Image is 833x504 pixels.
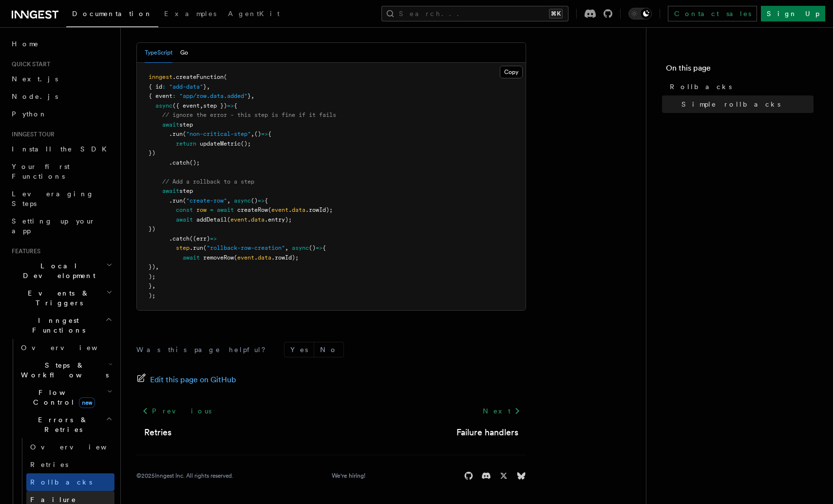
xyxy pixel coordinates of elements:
[8,158,114,185] a: Your first Functions
[189,235,210,242] span: ((err)
[150,373,236,387] span: Edit this page on GitHub
[172,102,200,109] span: ({ event
[17,411,114,438] button: Errors & Retries
[251,93,254,99] span: ,
[227,102,234,109] span: =>
[162,112,336,118] span: // ignore the error - this step is fine if it fails
[176,216,193,223] span: await
[158,3,222,26] a: Examples
[149,74,172,80] span: inngest
[149,282,152,289] span: }
[26,438,114,456] a: Overview
[176,140,196,147] span: return
[200,102,203,109] span: ,
[152,282,155,289] span: ,
[203,254,234,261] span: removeRow
[179,187,193,194] span: step
[172,93,176,99] span: :
[207,244,285,251] span: "rollback-row-creation"
[136,345,272,355] p: Was this page helpful?
[456,426,518,439] a: Failure handlers
[381,6,568,21] button: Search...⌘K
[670,82,732,92] span: Rollbacks
[8,35,114,53] a: Home
[251,131,254,137] span: ,
[8,212,114,240] a: Setting up your app
[228,10,280,18] span: AgentKit
[227,197,230,204] span: ,
[314,342,343,357] button: No
[183,131,186,137] span: (
[305,206,333,213] span: .rowId);
[26,473,114,491] a: Rollbacks
[12,110,47,118] span: Python
[8,140,114,158] a: Install the SDK
[237,206,268,213] span: createRow
[682,99,780,109] span: Simple rollbacks
[79,397,95,408] span: new
[189,159,200,166] span: ();
[268,131,271,137] span: {
[247,93,251,99] span: }
[149,273,155,280] span: );
[149,149,155,156] span: })
[284,342,314,357] button: Yes
[247,216,251,223] span: .
[234,254,237,261] span: (
[271,254,299,261] span: .rowId);
[162,187,179,194] span: await
[169,235,189,242] span: .catch
[292,244,309,251] span: async
[21,344,121,352] span: Overview
[8,105,114,123] a: Python
[136,472,233,480] div: © 2025 Inngest Inc. All rights reserved.
[149,292,155,299] span: );
[668,6,757,21] a: Contact sales
[169,197,183,204] span: .run
[17,384,114,411] button: Flow Controlnew
[234,197,251,204] span: async
[196,216,227,223] span: addDetail
[162,178,254,185] span: // Add a rollback to a step
[169,83,203,90] span: "add-data"
[186,197,227,204] span: "create-row"
[666,78,814,95] a: Rollbacks
[12,190,94,207] span: Leveraging Steps
[203,102,227,109] span: step })
[477,402,526,420] a: Next
[17,388,107,407] span: Flow Control
[8,288,106,308] span: Events & Triggers
[8,284,114,312] button: Events & Triggers
[136,402,217,420] a: Previous
[8,88,114,105] a: Node.js
[234,102,237,109] span: {
[227,216,230,223] span: (
[251,216,265,223] span: data
[17,360,109,380] span: Steps & Workflows
[26,456,114,473] a: Retries
[149,83,162,90] span: { id
[217,206,234,213] span: await
[149,93,172,99] span: { event
[162,121,179,128] span: await
[8,257,114,284] button: Local Development
[169,159,189,166] span: .catch
[500,66,523,78] button: Copy
[149,225,155,232] span: })
[183,254,200,261] span: await
[258,197,265,204] span: =>
[230,216,247,223] span: event
[322,244,326,251] span: {
[628,8,652,19] button: Toggle dark mode
[172,74,224,80] span: .createFunction
[196,206,207,213] span: row
[164,10,216,18] span: Examples
[265,216,292,223] span: .entry);
[268,206,271,213] span: (
[183,197,186,204] span: (
[224,74,227,80] span: (
[292,206,305,213] span: data
[761,6,825,21] a: Sign Up
[549,9,563,19] kbd: ⌘K
[8,312,114,339] button: Inngest Functions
